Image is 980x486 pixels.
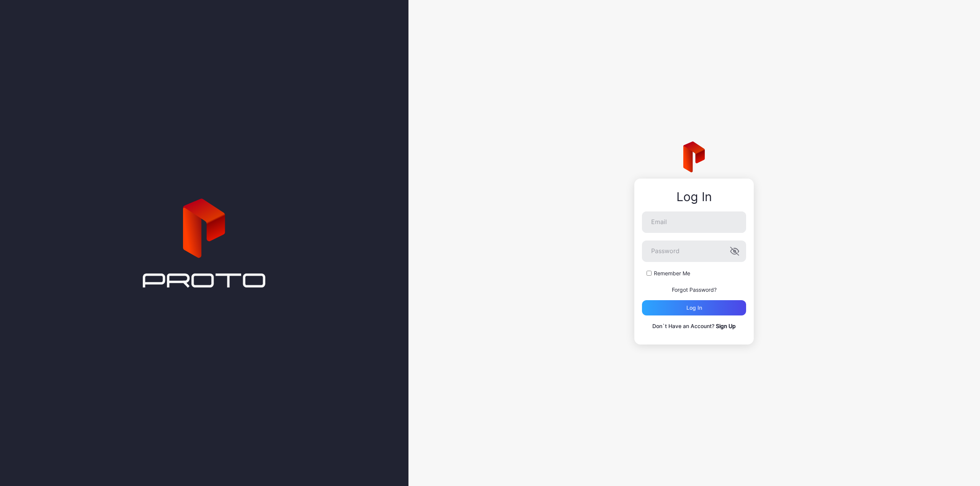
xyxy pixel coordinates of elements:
label: Remember Me [654,270,690,277]
p: Don`t Have an Account? [642,322,746,331]
button: Password [730,247,739,256]
a: Sign Up [716,323,736,329]
input: Password [642,241,746,262]
div: Log in [686,305,702,311]
a: Forgot Password? [672,286,717,293]
div: Log In [642,190,746,204]
input: Email [642,211,746,233]
button: Log in [642,300,746,315]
